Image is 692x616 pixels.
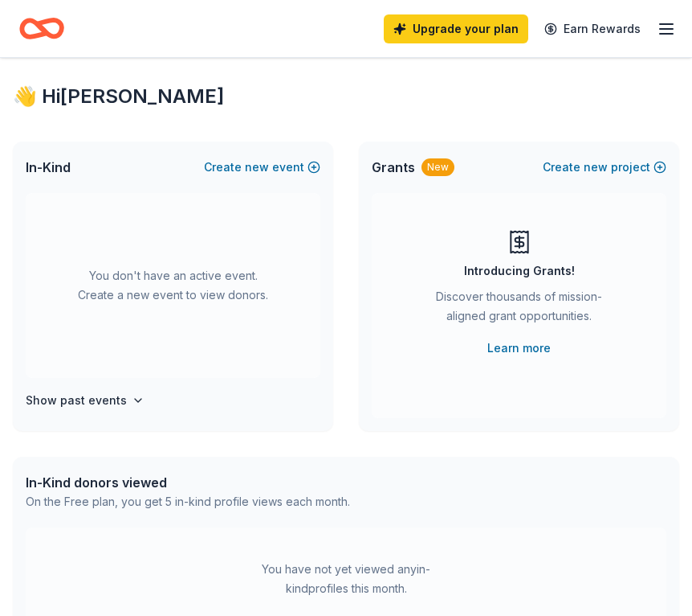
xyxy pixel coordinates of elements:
[421,158,454,176] div: New
[543,158,666,177] button: Createnewproject
[384,14,528,43] a: Upgrade your plan
[487,339,551,358] a: Learn more
[246,560,446,598] div: You have not yet viewed any in-kind profiles this month.
[372,158,415,177] span: Grants
[26,158,71,177] span: In-Kind
[26,492,350,511] div: On the Free plan, you get 5 in-kind profile views each month.
[19,10,64,47] a: Home
[26,391,145,410] button: Show past events
[26,193,320,378] div: You don't have an active event. Create a new event to view donors.
[464,261,575,281] div: Introducing Grants!
[535,14,650,43] a: Earn Rewards
[245,158,269,177] span: new
[204,158,320,177] button: Createnewevent
[26,473,350,492] div: In-Kind donors viewed
[26,391,127,410] h4: Show past events
[584,158,608,177] span: new
[436,287,602,332] div: Discover thousands of mission-aligned grant opportunities.
[13,84,679,109] div: 👋 Hi [PERSON_NAME]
